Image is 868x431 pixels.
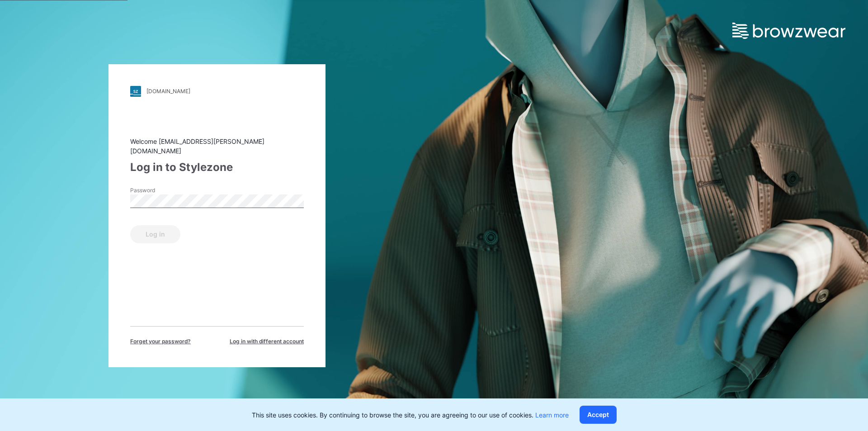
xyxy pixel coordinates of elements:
[732,23,845,39] img: browzwear-logo.e42bd6dac1945053ebaf764b6aa21510.svg
[130,86,141,97] img: stylezone-logo.562084cfcfab977791bfbf7441f1a819.svg
[130,86,304,97] a: [DOMAIN_NAME]
[130,159,304,175] div: Log in to Stylezone
[130,137,304,156] div: Welcome [EMAIL_ADDRESS][PERSON_NAME][DOMAIN_NAME]
[580,406,617,424] button: Accept
[130,186,193,194] label: Password
[130,337,191,346] span: Forget your password?
[252,410,569,420] p: This site uses cookies. By continuing to browse the site, you are agreeing to our use of cookies.
[230,337,304,346] span: Log in with different account
[146,88,190,95] div: [DOMAIN_NAME]
[535,411,569,419] a: Learn more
